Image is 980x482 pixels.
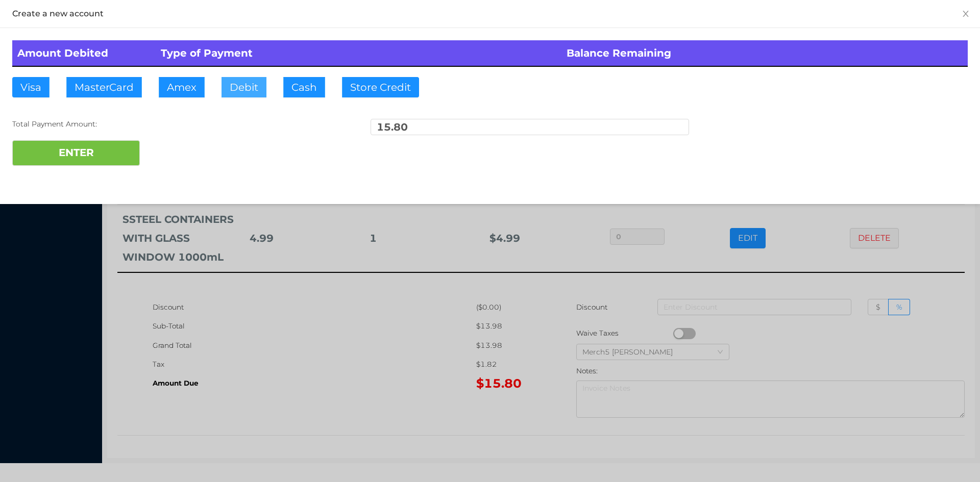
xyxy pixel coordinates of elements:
button: MasterCard [66,77,142,97]
button: Cash [283,77,325,97]
th: Balance Remaining [561,40,968,66]
i: icon: close [962,10,970,18]
button: Amex [159,77,205,97]
button: Visa [12,77,50,97]
th: Amount Debited [12,40,156,66]
div: Total Payment Amount: [12,119,331,130]
button: ENTER [12,140,140,166]
th: Type of Payment [156,40,562,66]
button: Store Credit [342,77,419,97]
div: Create a new account [12,8,968,19]
button: Debit [222,77,266,97]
